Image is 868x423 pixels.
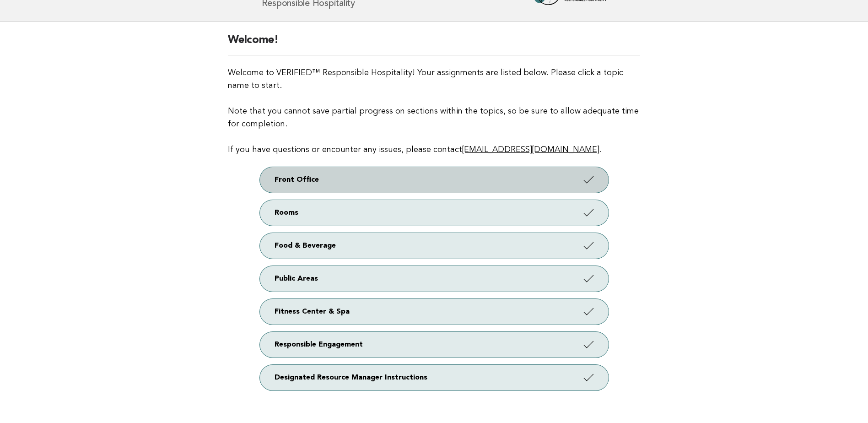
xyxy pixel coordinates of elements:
[228,33,640,55] h2: Welcome!
[260,200,609,226] a: Rooms
[260,266,609,292] a: Public Areas
[260,299,609,325] a: Fitness Center & Spa
[228,66,640,156] p: Welcome to VERIFIED™ Responsible Hospitality! Your assignments are listed below. Please click a t...
[260,233,609,259] a: Food & Beverage
[260,167,609,193] a: Front Office
[260,365,609,390] a: Designated Resource Manager Instructions
[260,332,609,358] a: Responsible Engagement
[462,146,599,154] a: [EMAIL_ADDRESS][DOMAIN_NAME]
